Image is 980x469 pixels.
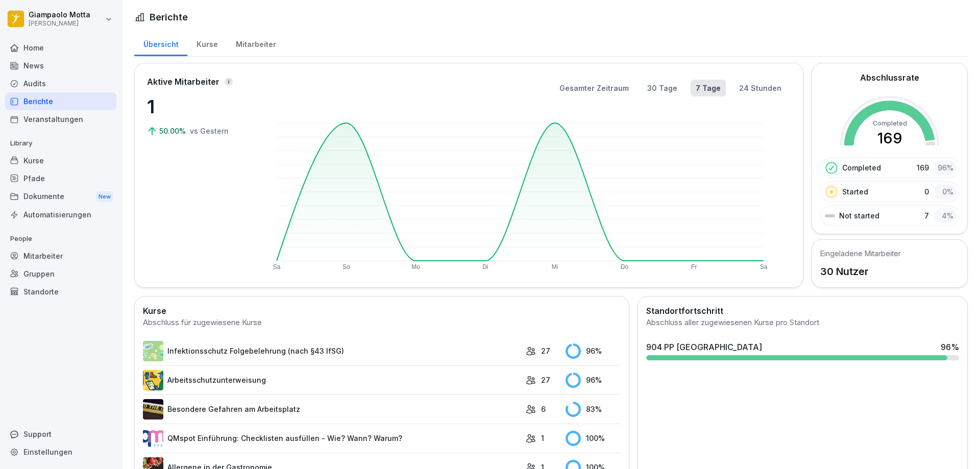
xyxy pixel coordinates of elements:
text: Do [621,263,629,270]
p: 27 [541,375,550,385]
img: zq4t51x0wy87l3xh8s87q7rq.png [143,399,163,419]
text: Sa [273,263,281,270]
div: 100 % [566,431,621,446]
p: vs Gestern [190,126,229,136]
div: 96 % [934,160,957,175]
a: Veranstaltungen [5,110,116,128]
div: 96 % [566,343,621,359]
a: Home [5,39,116,57]
div: 96 % [941,341,959,353]
div: 0 % [934,184,957,199]
h1: Berichte [150,10,188,24]
div: Abschluss aller zugewiesenen Kurse pro Standort [646,317,959,329]
img: bgsrfyvhdm6180ponve2jajk.png [143,370,163,390]
p: Giampaolo Motta [29,11,90,19]
img: tgff07aey9ahi6f4hltuk21p.png [143,341,163,361]
a: Infektionsschutz Folgebelehrung (nach §43 IfSG) [143,341,521,361]
a: Kurse [5,152,116,169]
a: QMspot Einführung: Checklisten ausfüllen - Wie? Wann? Warum? [143,428,521,449]
div: 83 % [566,402,621,417]
a: Besondere Gefahren am Arbeitsplatz [143,399,521,419]
a: Mitarbeiter [227,30,285,56]
h2: Abschlussrate [860,71,919,84]
p: [PERSON_NAME] [29,20,90,27]
div: 96 % [566,373,621,388]
p: Aktive Mitarbeiter [147,76,219,88]
a: Mitarbeiter [5,247,116,265]
a: Arbeitsschutzunterweisung [143,370,521,390]
button: 24 Stunden [734,80,787,96]
a: Audits [5,75,116,92]
p: 169 [917,162,929,173]
p: 27 [541,345,550,356]
a: News [5,57,116,75]
a: Kurse [187,30,227,56]
p: 30 Nutzer [820,264,901,279]
div: 4 % [934,208,957,223]
img: rsy9vu330m0sw5op77geq2rv.png [143,428,163,449]
p: Library [5,135,116,152]
button: Gesamter Zeitraum [554,80,634,96]
div: Support [5,425,116,443]
p: 0 [924,186,929,197]
p: 50.00% [159,126,188,136]
h2: Kurse [143,305,621,317]
div: Abschluss für zugewiesene Kurse [143,317,621,329]
text: Mo [411,263,420,270]
text: Fr [691,263,697,270]
text: Sa [760,263,768,270]
a: Berichte [5,92,116,110]
a: DokumenteNew [5,187,116,206]
h2: Standortfortschritt [646,305,959,317]
a: Gruppen [5,265,116,283]
a: Übersicht [134,30,187,56]
p: Started [842,186,868,197]
p: 7 [924,210,929,221]
text: So [342,263,350,270]
p: 6 [541,404,546,414]
p: Completed [842,162,881,173]
div: New [96,191,113,203]
button: 30 Tage [642,80,682,96]
a: Automatisierungen [5,206,116,224]
p: People [5,231,116,247]
text: Mi [552,263,558,270]
a: Pfade [5,169,116,187]
text: Di [482,263,488,270]
a: 904 PP [GEOGRAPHIC_DATA]96% [642,337,963,364]
a: Standorte [5,283,116,301]
button: 7 Tage [691,80,726,96]
p: Not started [839,210,879,221]
div: 904 PP [GEOGRAPHIC_DATA] [646,341,762,353]
p: 1 [541,433,544,443]
p: 1 [147,93,249,120]
h5: Eingeladene Mitarbeiter [820,248,901,259]
a: Einstellungen [5,443,116,461]
div: Dokumente [5,187,116,206]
